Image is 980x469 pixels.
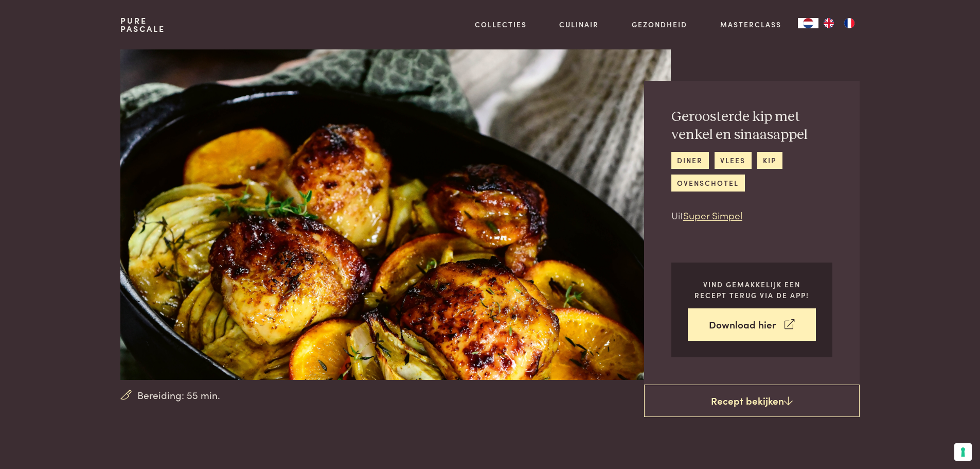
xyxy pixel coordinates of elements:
[818,18,839,28] a: EN
[757,152,782,169] a: kip
[632,19,687,30] a: Gezondheid
[688,308,816,341] a: Download hier
[475,19,527,30] a: Collecties
[671,208,832,223] p: Uit
[798,18,818,28] a: NL
[715,152,752,169] a: vlees
[954,443,972,461] button: Uw voorkeuren voor toestemming voor trackingtechnologieën
[120,49,670,380] img: Geroosterde kip met venkel en sinaasappel
[559,19,599,30] a: Culinair
[798,18,818,28] div: Language
[671,152,709,169] a: diner
[818,18,860,28] ul: Language list
[120,16,165,33] a: PurePascale
[720,19,781,30] a: Masterclass
[671,108,832,144] h2: Geroosterde kip met venkel en sinaasappel
[137,388,220,403] span: Bereiding: 55 min.
[798,18,860,28] aside: Language selected: Nederlands
[671,175,745,192] a: ovenschotel
[839,18,860,28] a: FR
[688,279,816,300] p: Vind gemakkelijk een recept terug via de app!
[683,208,742,222] a: Super Simpel
[644,385,860,418] a: Recept bekijken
